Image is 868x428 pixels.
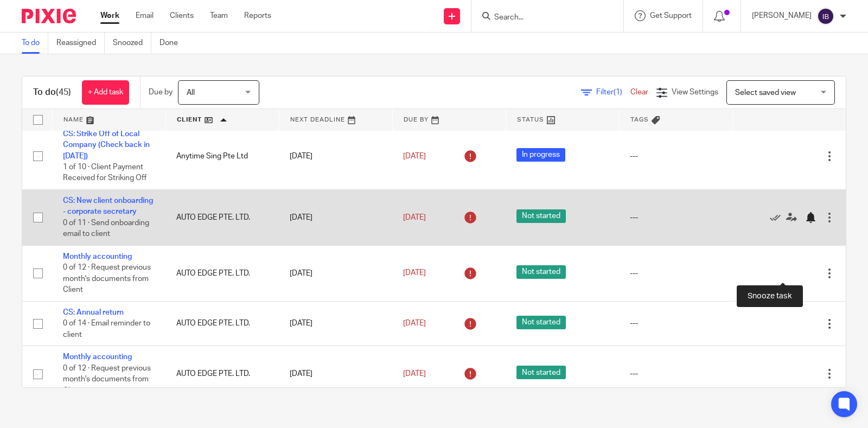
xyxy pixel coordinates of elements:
[403,152,426,160] span: [DATE]
[170,10,194,21] a: Clients
[817,8,834,25] img: svg%3E
[630,151,722,162] div: ---
[244,10,271,21] a: Reports
[63,320,150,338] span: 0 of 14 · Email reminder to client
[56,33,105,54] a: Reassigned
[100,10,119,21] a: Work
[516,366,566,379] span: Not started
[596,88,630,96] span: Filter
[136,10,154,21] a: Email
[165,245,279,301] td: AUTO EDGE PTE. LTD.
[33,87,71,98] h1: To do
[63,219,149,238] span: 0 of 11 · Send onboarding email to client
[403,270,426,277] span: [DATE]
[735,89,796,97] span: Select saved view
[82,80,129,105] a: + Add task
[630,318,722,329] div: ---
[516,265,566,279] span: Not started
[279,346,392,402] td: [DATE]
[650,12,692,20] span: Get Support
[516,148,565,162] span: In progress
[56,88,71,97] span: (45)
[63,309,124,316] a: CS: Annual return
[165,346,279,402] td: AUTO EDGE PTE. LTD.
[630,117,649,123] span: Tags
[22,33,48,54] a: To do
[403,370,426,378] span: [DATE]
[22,9,76,23] img: Pixie
[516,316,566,329] span: Not started
[279,190,392,246] td: [DATE]
[165,301,279,346] td: AUTO EDGE PTE. LTD.
[187,89,195,97] span: All
[63,365,151,394] span: 0 of 12 · Request previous month's documents from Client
[630,268,722,279] div: ---
[113,33,151,54] a: Snoozed
[63,163,146,182] span: 1 of 10 · Client Payment Received for Striking Off
[149,87,173,98] p: Due by
[630,368,722,379] div: ---
[614,88,622,96] span: (1)
[63,197,153,215] a: CS: New client onboarding - corporate secretary
[63,264,151,293] span: 0 of 12 · Request previous month's documents from Client
[63,130,150,160] a: CS: Strike Off of Local Company (Check back in [DATE])
[516,209,566,223] span: Not started
[165,123,279,189] td: Anytime Sing Pte Ltd
[279,123,392,189] td: [DATE]
[165,190,279,246] td: AUTO EDGE PTE. LTD.
[279,301,392,346] td: [DATE]
[210,10,228,21] a: Team
[403,320,426,327] span: [DATE]
[752,10,812,21] p: [PERSON_NAME]
[630,88,648,96] a: Clear
[279,245,392,301] td: [DATE]
[63,353,132,361] a: Monthly accounting
[159,33,186,54] a: Done
[672,88,718,96] span: View Settings
[403,214,426,221] span: [DATE]
[493,13,591,23] input: Search
[63,253,132,260] a: Monthly accounting
[630,212,722,223] div: ---
[770,212,786,223] a: Mark as done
